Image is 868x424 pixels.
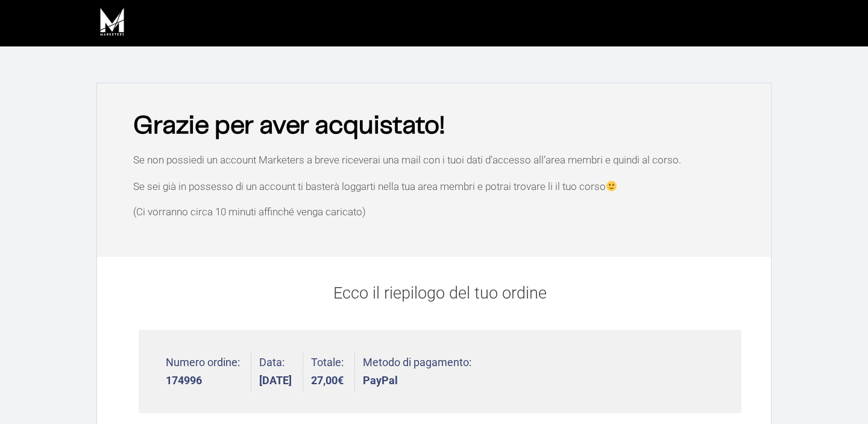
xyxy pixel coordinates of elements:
strong: 174996 [166,375,240,386]
strong: [DATE] [259,375,292,386]
b: Grazie per aver acquistato! [133,114,445,138]
strong: PayPal [363,375,471,386]
p: Se sei già in possesso di un account ti basterà loggarti nella tua area membri e potrai trovare l... [133,181,747,192]
span: € [338,374,344,387]
p: Se non possiedi un account Marketers a breve riceverai una mail con i tuoi dati d’accesso all’are... [133,155,747,165]
p: (Ci vorranno circa 10 minuti affinché venga caricato) [133,207,747,217]
li: Metodo di pagamento: [363,352,471,392]
iframe: Customerly Messenger Launcher [10,377,46,413]
p: Ecco il riepilogo del tuo ordine [139,281,741,306]
bdi: 27,00 [311,374,344,387]
li: Totale: [311,352,355,392]
li: Data: [259,352,303,392]
li: Numero ordine: [166,352,251,392]
img: 🙂 [606,181,617,191]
